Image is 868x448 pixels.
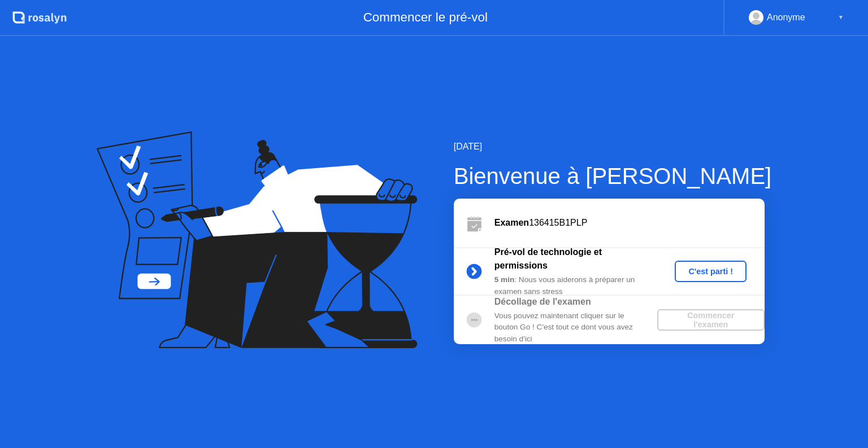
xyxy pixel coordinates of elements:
[454,140,771,153] div: [DATE]
[494,310,657,345] div: Vous pouvez maintenant cliquer sur le bouton Go ! C'est tout ce dont vous avez besoin d'ici
[657,309,765,331] button: Commencer l'examen
[494,216,765,230] div: 136415B1PLP
[494,275,515,284] b: 5 min
[494,218,529,227] b: Examen
[494,247,602,270] b: Pré-vol de technologie et permissions
[454,159,771,193] div: Bienvenue à [PERSON_NAME]
[679,267,742,276] div: C'est parti !
[838,10,844,25] div: ▼
[494,297,591,306] b: Décollage de l'examen
[662,311,760,329] div: Commencer l'examen
[494,274,657,297] div: : Nous vous aiderons à préparer un examen sans stress
[675,261,747,282] button: C'est parti !
[767,10,805,25] div: Anonyme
